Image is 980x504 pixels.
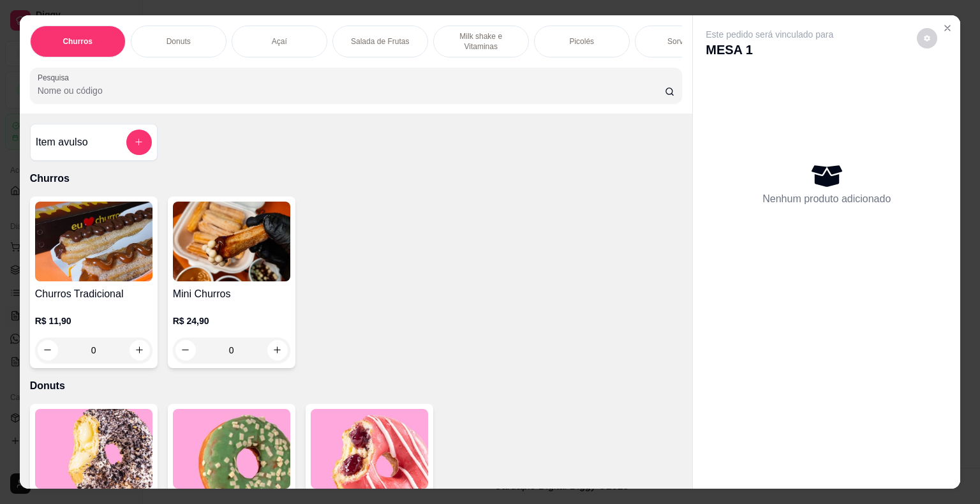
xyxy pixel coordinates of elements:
p: R$ 11,90 [35,315,152,327]
p: R$ 24,90 [173,315,290,327]
p: Sorvetes [667,36,697,47]
img: product-image [173,409,290,489]
p: Picolés [569,36,594,47]
button: add-separate-item [126,130,152,155]
p: Donuts [167,36,191,47]
img: product-image [311,409,428,489]
img: product-image [35,409,152,489]
button: decrease-product-quantity [917,28,937,48]
h4: Mini Churros [173,286,290,302]
h4: Item avulso [36,135,88,150]
p: Salada de Frutas [351,36,409,47]
p: Nenhum produto adicionado [762,191,891,207]
p: Churros [63,36,93,47]
img: product-image [35,202,152,281]
p: Este pedido será vinculado para [706,28,833,41]
p: Milk shake e Vitaminas [444,31,518,52]
p: Açaí [272,36,287,47]
input: Pesquisa [38,84,665,97]
p: Churros [30,171,683,186]
h4: Churros Tradicional [35,286,152,302]
p: Donuts [30,378,683,394]
button: Close [937,18,958,38]
img: product-image [173,202,290,281]
p: MESA 1 [706,41,833,59]
label: Pesquisa [38,72,73,83]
